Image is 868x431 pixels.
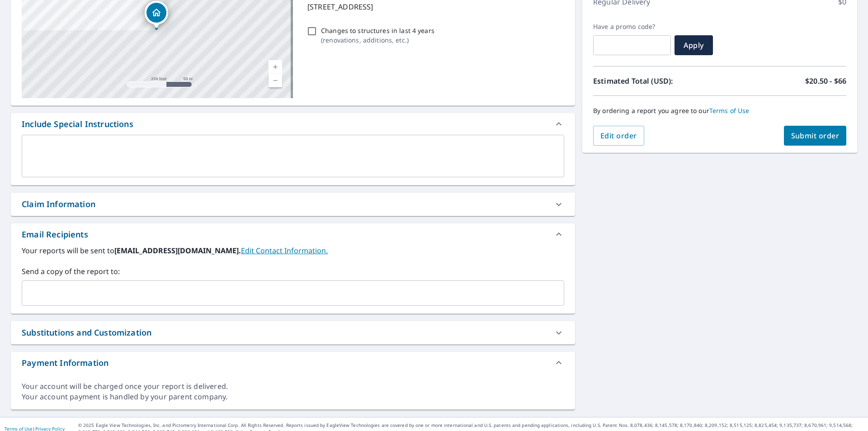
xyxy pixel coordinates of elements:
[11,321,575,344] div: Substitutions and Customization
[600,131,637,141] span: Edit order
[22,357,108,369] div: Payment Information
[22,118,133,130] div: Include Special Instructions
[22,327,151,339] div: Substitutions and Customization
[22,245,564,256] label: Your reports will be sent to
[114,246,241,256] b: [EMAIL_ADDRESS][DOMAIN_NAME].
[805,76,846,86] p: $20.50 - $66
[11,223,575,245] div: Email Recipients
[22,266,564,277] label: Send a copy of the report to:
[22,392,564,402] div: Your account payment is handled by your parent company.
[269,60,282,74] a: Current Level 17, Zoom In
[682,40,706,50] span: Apply
[145,1,168,29] div: Dropped pin, building 1, Residential property, 3385 64th St Palo, IA 52324
[307,1,561,12] p: [STREET_ADDRESS]
[11,193,575,216] div: Claim Information
[675,35,713,55] button: Apply
[791,131,840,141] span: Submit order
[11,352,575,374] div: Payment Information
[22,381,564,392] div: Your account will be charged once your report is delivered.
[321,35,434,45] p: ( renovations, additions, etc. )
[593,107,846,115] p: By ordering a report you agree to our
[321,26,434,35] p: Changes to structures in last 4 years
[22,228,88,241] div: Email Recipients
[593,23,671,31] label: Have a promo code?
[593,126,644,146] button: Edit order
[709,106,750,115] a: Terms of Use
[22,198,95,210] div: Claim Information
[241,246,328,256] a: EditContactInfo
[784,126,847,146] button: Submit order
[593,76,720,86] p: Estimated Total (USD):
[269,74,282,87] a: Current Level 17, Zoom Out
[11,113,575,135] div: Include Special Instructions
